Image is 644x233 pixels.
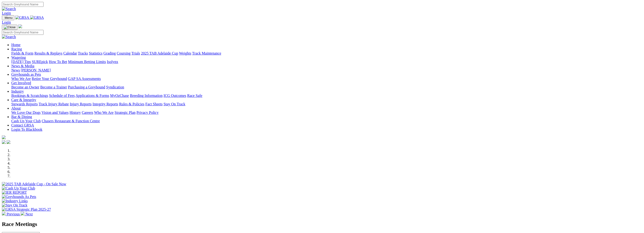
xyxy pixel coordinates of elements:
a: Become a Trainer [40,85,67,89]
a: Previous [2,212,21,216]
a: Industry [11,89,24,93]
input: Search [2,30,44,35]
span: Previous [7,212,20,216]
div: Greyhounds as Pets [11,77,642,81]
img: logo-grsa-white.png [18,24,22,28]
div: Industry [11,94,642,98]
span: Next [25,212,33,216]
a: 2025 TAB Adelaide Cup [141,51,178,55]
a: Vision and Values [41,111,68,115]
a: SUREpick [32,60,48,64]
a: [DATE] Tips [11,60,31,64]
a: Who We Are [94,111,114,115]
a: Statistics [89,51,103,55]
button: Toggle navigation [2,15,14,20]
a: Home [11,43,20,47]
a: Weights [179,51,191,55]
a: Next [21,212,33,216]
img: Stay On Track [2,203,27,207]
img: IER REPORT [2,190,27,195]
a: Track Injury Rebate [39,102,69,106]
a: Who We Are [11,77,31,81]
a: Schedule of Fees [49,94,75,98]
a: MyOzChase [110,94,129,98]
div: Racing [11,51,642,55]
img: twitter.svg [7,140,10,144]
img: GRSA [30,16,44,20]
a: Purchasing a Greyhound [68,85,105,89]
img: Greyhounds As Pets [2,195,36,199]
a: Fact Sheets [145,102,163,106]
img: chevron-left-pager-white.svg [2,212,6,215]
a: Fields & Form [11,51,33,55]
a: Syndication [106,85,124,89]
a: Wagering [11,55,26,59]
a: History [69,111,81,115]
a: Bookings & Scratchings [11,94,48,98]
img: 2025 TAB Adelaide Cup - On Sale Now [2,182,66,186]
a: Login [2,20,11,24]
a: Stay On Track [164,102,185,106]
a: Cash Up Your Club [11,119,41,123]
a: Get Involved [11,81,31,85]
a: News & Media [11,64,34,68]
a: Coursing [117,51,131,55]
a: News [11,68,20,72]
a: About [11,106,21,110]
a: Rules & Policies [119,102,144,106]
a: Bar & Dining [11,115,32,119]
a: Breeding Information [130,94,163,98]
a: Greyhounds as Pets [11,72,41,76]
div: Bar & Dining [11,119,642,123]
a: Strategic Plan [115,111,136,115]
a: Login To Blackbook [11,127,42,131]
a: GAP SA Assessments [68,77,101,81]
a: [PERSON_NAME] [21,68,51,72]
img: facebook.svg [2,140,6,144]
a: Login [2,11,11,15]
div: News & Media [11,68,642,72]
a: ICG Outcomes [164,94,186,98]
a: Chasers Restaurant & Function Centre [42,119,100,123]
div: Get Involved [11,85,642,89]
a: Privacy Policy [136,111,159,115]
img: Close [4,25,16,29]
a: Retire Your Greyhound [32,77,67,81]
img: chevron-right-pager-white.svg [21,212,24,215]
a: Race Safe [187,94,202,98]
a: We Love Our Dogs [11,111,40,115]
a: Trials [131,51,140,55]
div: Care & Integrity [11,102,642,106]
a: Integrity Reports [92,102,118,106]
img: Search [2,7,16,11]
div: Wagering [11,60,642,64]
a: Grading [104,51,116,55]
img: Cash Up Your Club [2,186,35,190]
a: Injury Reports [70,102,92,106]
a: Track Maintenance [192,51,221,55]
a: Applications & Forms [76,94,109,98]
img: logo-grsa-white.png [2,135,6,139]
a: Tracks [78,51,88,55]
img: GRSA Strategic Plan 2025-27 [2,207,51,212]
a: Stewards Reports [11,102,38,106]
a: Minimum Betting Limits [68,60,106,64]
a: Racing [11,47,22,51]
a: Become an Owner [11,85,39,89]
a: Results & Replays [34,51,62,55]
input: Search [2,2,44,7]
span: Menu [5,16,12,20]
button: Toggle navigation [2,25,17,30]
img: Search [2,35,16,39]
div: About [11,111,642,115]
a: Isolynx [107,60,118,64]
h2: Race Meetings [2,221,642,227]
a: How To Bet [49,60,67,64]
img: GRSA [15,16,29,20]
a: Calendar [63,51,77,55]
a: Contact GRSA [11,123,34,127]
img: Industry Links [2,199,28,203]
a: Care & Integrity [11,98,36,102]
a: Careers [82,111,93,115]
